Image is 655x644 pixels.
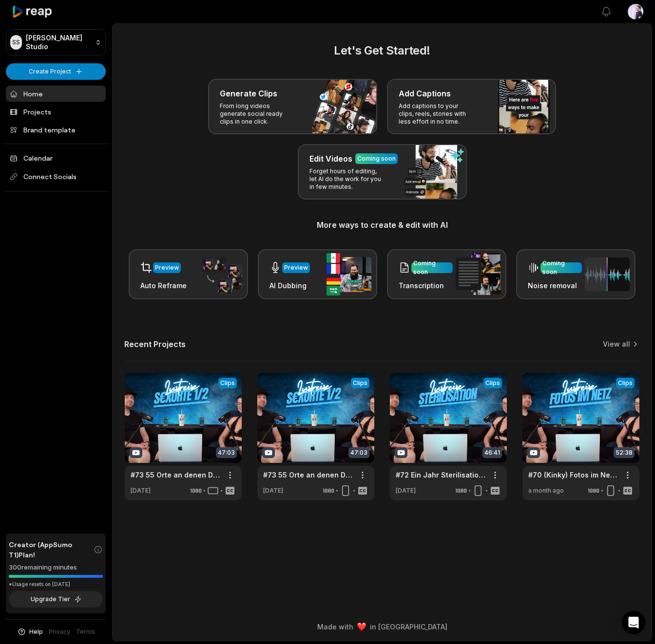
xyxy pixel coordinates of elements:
[263,470,353,480] a: #73 55 Orte an denen Du S€x haben musst!? - Teil 1
[270,280,310,291] h3: AI Dubbing
[327,253,371,295] img: ai_dubbing.png
[585,258,630,291] img: noise_removal.png
[49,627,70,636] a: Privacy
[6,86,106,102] a: Home
[357,623,366,631] img: heart emoji
[131,470,220,480] a: #73 55 Orte an denen Du S€x haben musst!? - Teil 1
[6,63,106,80] button: Create Project
[399,280,453,291] h3: Transcription
[9,591,103,607] button: Upgrade Tier
[542,259,580,276] div: Coming soon
[284,263,308,272] div: Preview
[29,627,43,636] span: Help
[155,263,179,272] div: Preview
[6,122,106,138] a: Brand template
[456,253,501,295] img: transcription.png
[309,167,385,191] p: Forget hours of editing, let AI do the work for you in few minutes.
[220,88,277,99] h3: Generate Clips
[6,150,106,166] a: Calendar
[26,34,91,51] p: [PERSON_NAME] Studio
[124,42,640,59] h2: Let's Get Started!
[399,88,451,99] h3: Add Captions
[413,259,451,276] div: Coming soon
[399,102,474,126] p: Add captions to your clips, reels, stories with less effort in no time.
[357,154,396,163] div: Coming soon
[10,35,22,50] div: SS
[528,470,618,480] a: #70 (Kinky) Fotos im Netz?! - Die unsichtbare Gefahr von Fotopoints, Fotoshootings etc.
[309,153,352,165] h3: Edit Videos
[6,168,106,185] span: Connect Socials
[603,339,630,349] a: View all
[220,102,295,126] p: From long videos generate social ready clips in one click.
[124,219,640,231] h3: More ways to create & edit with AI
[622,611,645,634] div: Open Intercom Messenger
[6,104,106,120] a: Projects
[528,280,582,291] h3: Noise removal
[9,563,103,572] div: 300 remaining minutes
[17,627,43,636] button: Help
[9,539,94,560] span: Creator (AppSumo T1) Plan!
[9,581,103,588] div: *Usage resets on [DATE]
[140,280,187,291] h3: Auto Reframe
[197,256,242,294] img: auto_reframe.png
[124,339,186,349] h2: Recent Projects
[76,627,95,636] a: Terms
[121,622,643,632] div: Made with in [GEOGRAPHIC_DATA]
[396,470,485,480] a: #72 Ein Jahr Sterilisation - Kosten, Schmerzen, Arztempfehlung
